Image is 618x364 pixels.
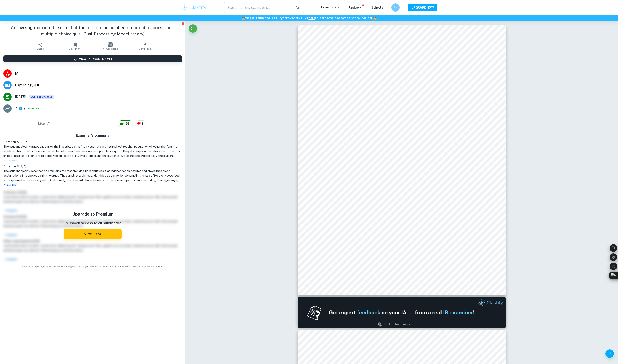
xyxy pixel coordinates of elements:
p: Expand [3,158,182,162]
button: Help and Feedback [605,349,614,358]
span: Psychology - HL [15,83,182,88]
p: 7 [15,106,17,111]
button: UPGRADE NOW [408,4,437,11]
p: To unlock access to all summaries [64,221,122,226]
h6: Criterion A [ 5 / 6 ]: [3,140,182,144]
button: Share [23,40,58,52]
a: Schools [371,6,383,9]
span: This is an example of past student work. Do not copy or submit as your own. Use to understand the... [2,265,184,268]
button: Report issue [181,22,185,25]
button: Bookmark [58,40,93,52]
h1: The student clearly describes and explains the research design, identifying it as independent mea... [3,169,182,182]
div: 182 [118,120,133,127]
button: AI Assistant [93,40,128,52]
span: Download [139,47,151,50]
p: Expand [3,182,182,187]
span: Bookmark [69,47,81,50]
span: 182 [122,122,132,126]
h6: Examiner's summary [2,133,184,138]
button: FK [391,3,400,12]
h1: An investigation into the effect of the font on the number of correct responses in a multiple-cho... [3,25,182,37]
h6: We just launched Clastify for Schools. Click to learn how to become a school partner. [1,16,617,20]
h6: FK [393,5,398,10]
span: Share [37,47,44,50]
button: Download [128,40,163,52]
h6: Like it? [38,121,50,126]
button: View [PERSON_NAME] [3,55,182,62]
h6: Criterion B [ 3 / 4 ]: [3,164,182,169]
img: Ad [298,297,506,328]
p: Review [349,5,363,10]
button: View Plans [64,229,122,239]
span: 🏫 [242,16,245,20]
span: Current Syllabus [29,95,54,99]
span: AI Assistant [103,47,118,50]
span: [DATE] [15,94,26,99]
h6: View [PERSON_NAME] [79,57,112,61]
span: 9 [139,122,146,126]
span: IA [15,71,182,76]
img: AI Assistant [108,42,113,47]
h5: Upgrade to Premium [64,211,122,217]
button: Fullscreen [189,24,197,33]
img: Clastify logo [181,3,207,12]
span: ( ) [24,107,40,111]
a: here [309,16,315,20]
input: Search for any exemplars... [224,2,292,13]
div: This exemplar is based on the current syllabus. Feel free to refer to it for inspiration/ideas wh... [29,95,54,99]
h1: The student clearly states the aim of the investigation as "to investigate in a high school teach... [3,144,182,158]
span: 🏫 [373,16,377,20]
button: Breakdown [25,107,39,110]
div: 9 [135,120,147,127]
p: Exemplars [321,5,340,10]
